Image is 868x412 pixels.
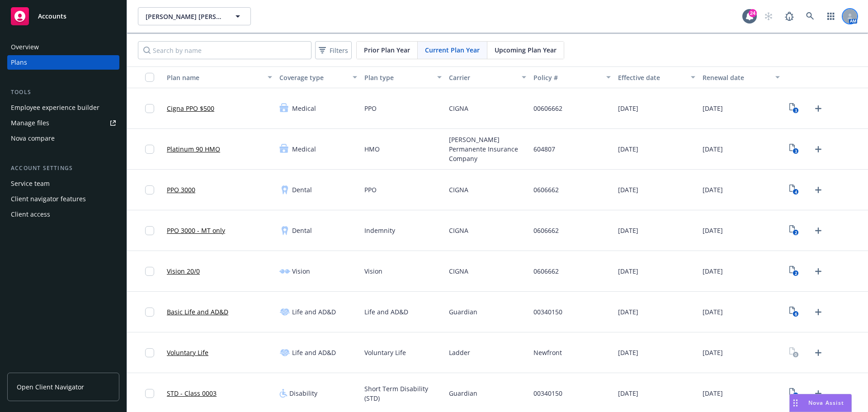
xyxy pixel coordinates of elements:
[703,226,723,235] span: [DATE]
[167,348,208,357] a: Voluntary Life
[811,142,826,156] a: Upload Plan Documents
[618,307,638,317] span: [DATE]
[703,144,723,154] span: [DATE]
[795,270,797,276] text: 2
[11,40,39,54] div: Overview
[7,4,119,29] a: Accounts
[811,101,826,116] a: Upload Plan Documents
[618,226,638,235] span: [DATE]
[811,346,826,360] a: Upload Plan Documents
[364,226,395,235] span: Indemnity
[618,144,638,154] span: [DATE]
[780,7,798,25] a: Report a Bug
[787,101,802,116] a: View Plan Documents
[811,305,826,319] a: Upload Plan Documents
[703,266,723,276] span: [DATE]
[533,144,555,154] span: 604807
[7,192,119,206] a: Client navigator features
[495,45,557,55] span: Upcoming Plan Year
[618,388,638,398] span: [DATE]
[449,226,468,235] span: CIGNA
[364,144,380,154] span: HMO
[790,394,801,412] div: Drag to move
[7,131,119,146] a: Nova compare
[787,183,802,197] a: View Plan Documents
[749,9,757,17] div: 24
[789,394,852,412] button: Nova Assist
[276,66,360,88] button: Coverage type
[163,66,276,88] button: Plan name
[703,104,723,113] span: [DATE]
[449,266,468,276] span: CIGNA
[533,388,562,398] span: 00340150
[425,45,480,55] span: Current Plan Year
[167,144,220,154] a: Platinum 90 HMO
[145,308,154,317] input: Toggle Row Selected
[11,131,55,146] div: Nova compare
[787,223,802,238] a: View Plan Documents
[11,207,50,222] div: Client access
[292,348,336,357] span: Life and AD&D
[449,185,468,194] span: CIGNA
[11,176,50,191] div: Service team
[703,185,723,194] span: [DATE]
[7,116,119,130] a: Manage files
[167,185,195,194] a: PPO 3000
[364,384,442,403] span: Short Term Disability (STD)
[618,266,638,276] span: [DATE]
[801,7,819,25] a: Search
[618,73,685,82] div: Effective date
[17,382,84,392] span: Open Client Navigator
[703,307,723,317] span: [DATE]
[533,307,562,317] span: 00340150
[787,386,802,401] a: View Plan Documents
[315,41,352,59] button: Filters
[787,142,802,156] a: View Plan Documents
[292,104,316,113] span: Medical
[808,399,844,407] span: Nova Assist
[364,104,377,113] span: PPO
[11,55,27,70] div: Plans
[292,226,312,235] span: Dental
[795,230,797,236] text: 2
[533,104,562,113] span: 00606662
[7,40,119,54] a: Overview
[145,348,154,357] input: Toggle Row Selected
[167,307,228,317] a: Basic Life and AD&D
[449,73,516,82] div: Carrier
[703,388,723,398] span: [DATE]
[138,41,311,59] input: Search by name
[292,185,312,194] span: Dental
[618,104,638,113] span: [DATE]
[145,145,154,154] input: Toggle Row Selected
[279,73,347,82] div: Coverage type
[533,73,601,82] div: Policy #
[7,100,119,115] a: Employee experience builder
[811,386,826,401] a: Upload Plan Documents
[292,144,316,154] span: Medical
[145,267,154,276] input: Toggle Row Selected
[795,148,797,154] text: 3
[145,185,154,194] input: Toggle Row Selected
[445,66,530,88] button: Carrier
[11,116,49,130] div: Manage files
[759,7,778,25] a: Start snowing
[787,264,802,279] a: View Plan Documents
[533,185,559,194] span: 0606662
[364,266,382,276] span: Vision
[145,389,154,398] input: Toggle Row Selected
[364,307,408,317] span: Life and AD&D
[292,307,336,317] span: Life and AD&D
[703,73,770,82] div: Renewal date
[145,226,154,235] input: Toggle Row Selected
[138,7,251,25] button: [PERSON_NAME] [PERSON_NAME] [PERSON_NAME] & [PERSON_NAME], LLC
[292,266,310,276] span: Vision
[7,176,119,191] a: Service team
[146,12,224,21] span: [PERSON_NAME] [PERSON_NAME] [PERSON_NAME] & [PERSON_NAME], LLC
[787,346,802,360] a: View Plan Documents
[167,226,225,235] a: PPO 3000 - MT only
[167,73,262,82] div: Plan name
[317,44,350,57] span: Filters
[7,164,119,173] div: Account settings
[364,348,406,357] span: Voluntary Life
